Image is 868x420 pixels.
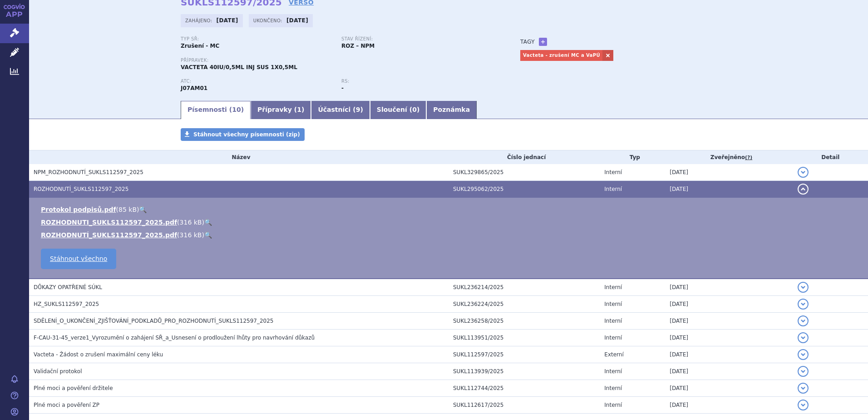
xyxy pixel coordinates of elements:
[798,400,809,410] button: detail
[798,332,809,343] button: detail
[449,150,600,164] th: Číslo jednací
[665,346,793,363] td: [DATE]
[341,85,344,91] strong: -
[798,349,809,360] button: detail
[341,36,493,42] p: Stav řízení:
[745,155,752,161] abbr: (?)
[665,279,793,296] td: [DATE]
[29,150,449,164] th: Název
[665,150,793,164] th: Zveřejněno
[41,231,177,239] a: ROZHODNUTÍ_SUKLS112597_2025.pdf
[449,313,600,330] td: SUKL236258/2025
[34,301,99,307] span: HZ_SUKLS112597_2025
[41,206,116,213] a: Protokol podpisů.pdf
[449,279,600,296] td: SUKL236214/2025
[665,164,793,181] td: [DATE]
[217,17,238,24] strong: [DATE]
[604,335,622,341] span: Interní
[41,205,859,214] li: ( )
[181,36,332,42] p: Typ SŘ:
[798,184,809,195] button: detail
[449,296,600,313] td: SUKL236224/2025
[297,106,301,113] span: 1
[180,231,202,239] span: 316 kB
[665,380,793,397] td: [DATE]
[449,164,600,181] td: SUKL329865/2025
[449,380,600,397] td: SUKL112744/2025
[356,106,360,113] span: 9
[41,218,859,227] li: ( )
[449,346,600,363] td: SUKL112597/2025
[449,181,600,198] td: SUKL295062/2025
[604,402,622,408] span: Interní
[520,50,602,61] a: Vacteta - zrušení MC a VaPÚ
[180,219,202,226] span: 316 kB
[798,366,809,377] button: detail
[41,249,116,269] a: Stáhnout všechno
[185,17,214,24] span: Zahájeno:
[604,284,622,290] span: Interní
[34,186,128,192] span: ROZHODNUTÍ_SUKLS112597_2025
[798,167,809,178] button: detail
[604,169,622,175] span: Interní
[449,330,600,346] td: SUKL113951/2025
[793,150,868,164] th: Detail
[370,101,426,119] a: Sloučení (0)
[604,368,622,375] span: Interní
[204,231,212,239] a: 🔍
[798,299,809,310] button: detail
[181,58,502,63] p: Přípravek:
[341,43,375,49] strong: ROZ – NPM
[798,315,809,326] button: detail
[798,282,809,293] button: detail
[204,219,212,226] a: 🔍
[449,397,600,414] td: SUKL112617/2025
[34,368,82,375] span: Validační protokol
[665,181,793,198] td: [DATE]
[665,313,793,330] td: [DATE]
[34,169,143,175] span: NPM_ROZHODNUTÍ_SUKLS112597_2025
[426,101,477,119] a: Poznámka
[539,38,547,46] a: +
[665,330,793,346] td: [DATE]
[181,128,305,141] a: Stáhnout všechny písemnosti (zip)
[253,17,284,24] span: Ukončeno:
[600,150,665,164] th: Typ
[449,363,600,380] td: SUKL113939/2025
[412,106,417,113] span: 0
[311,101,370,119] a: Účastníci (9)
[41,230,859,240] li: ( )
[181,85,207,91] strong: TETANOVÝ TOXOID
[181,43,219,49] strong: Zrušení - MC
[286,17,308,24] strong: [DATE]
[604,186,622,192] span: Interní
[34,318,273,324] span: SDĚLENÍ_O_UKONČENÍ_ZJIŠŤOVÁNÍ_PODKLADŮ_PRO_ROZHODNUTÍ_SUKLS112597_2025
[118,206,137,213] span: 85 kB
[665,296,793,313] td: [DATE]
[34,402,99,408] span: Plné moci a pověření ZP
[251,101,311,119] a: Přípravky (1)
[232,106,241,113] span: 10
[193,131,300,138] span: Stáhnout všechny písemnosti (zip)
[181,64,297,70] span: VACTETA 40IU/0,5ML INJ SUS 1X0,5ML
[34,385,113,391] span: Plné moci a pověření držitele
[181,101,251,119] a: Písemnosti (10)
[34,351,163,358] span: Vacteta - Žádost o zrušení maximální ceny léku
[604,385,622,391] span: Interní
[34,284,102,290] span: DŮKAZY OPATŘENÉ SÚKL
[139,206,147,213] a: 🔍
[604,301,622,307] span: Interní
[341,79,493,84] p: RS:
[665,397,793,414] td: [DATE]
[520,36,535,47] h3: Tagy
[604,318,622,324] span: Interní
[604,351,623,358] span: Externí
[665,363,793,380] td: [DATE]
[34,335,315,341] span: F-CAU-31-45_verze1_Vyrozumění o zahájení SŘ_a_Usnesení o prodloužení lhůty pro navrhování důkazů
[41,219,177,226] a: ROZHODNUTI_SUKLS112597_2025.pdf
[181,79,332,84] p: ATC:
[798,383,809,394] button: detail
